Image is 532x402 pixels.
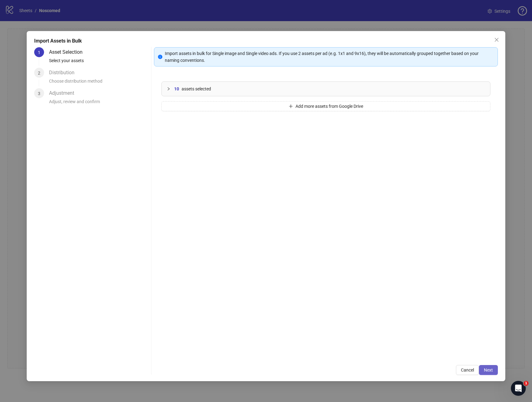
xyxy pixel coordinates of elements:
[167,87,170,91] span: collapsed
[174,85,179,92] span: 10
[165,50,494,64] div: Import assets in bulk for Single image and Single video ads. If you use 2 assets per ad (e.g. 1x1...
[295,104,363,109] span: Add more assets from Google Drive
[289,104,293,108] span: plus
[511,381,526,396] iframe: Intercom live chat
[182,85,211,92] span: assets selected
[49,98,149,109] div: Adjust, review and confirm
[49,78,149,88] div: Choose distribution method
[34,37,498,45] div: Import Assets in Bulk
[49,57,149,68] div: Select your assets
[38,91,40,96] span: 3
[49,68,79,78] div: Distribution
[479,365,498,375] button: Next
[49,88,79,98] div: Adjustment
[38,50,40,55] span: 1
[524,381,529,386] span: 1
[162,82,490,96] div: 10assets selected
[461,368,474,372] span: Cancel
[484,368,493,372] span: Next
[38,71,40,75] span: 2
[161,101,490,111] button: Add more assets from Google Drive
[158,55,162,59] span: info-circle
[492,35,502,45] button: Close
[494,37,499,42] span: close
[49,47,88,57] div: Asset Selection
[456,365,479,375] button: Cancel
